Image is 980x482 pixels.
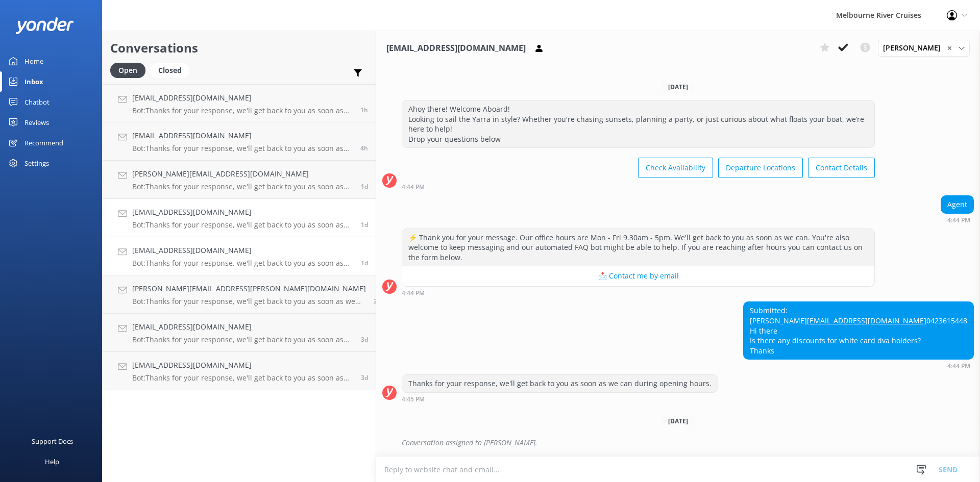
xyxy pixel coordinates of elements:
[402,396,425,402] strong: 4:45 PM
[807,316,926,325] a: [EMAIL_ADDRESS][DOMAIN_NAME]
[132,182,353,191] p: Bot: Thanks for your response, we'll get back to you as soon as we can during opening hours.
[24,71,43,92] div: Inbox
[151,64,194,75] a: Closed
[103,314,376,352] a: [EMAIL_ADDRESS][DOMAIN_NAME]Bot:Thanks for your response, we'll get back to you as soon as we can...
[402,266,874,286] button: 📩 Contact me by email
[103,237,376,275] a: [EMAIL_ADDRESS][DOMAIN_NAME]Bot:Thanks for your response, we'll get back to you as soon as we can...
[402,183,875,190] div: Sep 27 2025 04:44pm (UTC +10:00) Australia/Sydney
[24,153,49,173] div: Settings
[638,158,713,178] button: Check Availability
[947,43,952,53] span: ✕
[24,92,50,112] div: Chatbot
[132,321,353,333] h4: [EMAIL_ADDRESS][DOMAIN_NAME]
[743,362,974,369] div: Sep 27 2025 04:44pm (UTC +10:00) Australia/Sydney
[382,434,974,451] div: 2025-09-29T02:18:28.595
[361,259,368,267] span: Sep 27 2025 04:44pm (UTC +10:00) Australia/Sydney
[718,158,803,178] button: Departure Locations
[132,297,366,306] p: Bot: Thanks for your response, we'll get back to you as soon as we can during opening hours.
[132,373,353,383] p: Bot: Thanks for your response, we'll get back to you as soon as we can during opening hours.
[110,64,151,75] a: Open
[32,431,73,451] div: Support Docs
[103,352,376,390] a: [EMAIL_ADDRESS][DOMAIN_NAME]Bot:Thanks for your response, we'll get back to you as soon as we can...
[132,283,366,294] h4: [PERSON_NAME][EMAIL_ADDRESS][PERSON_NAME][DOMAIN_NAME]
[947,363,970,369] strong: 4:44 PM
[386,42,526,55] h3: [EMAIL_ADDRESS][DOMAIN_NAME]
[662,83,694,91] span: [DATE]
[103,275,376,314] a: [PERSON_NAME][EMAIL_ADDRESS][PERSON_NAME][DOMAIN_NAME]Bot:Thanks for your response, we'll get bac...
[24,133,63,153] div: Recommend
[24,112,49,133] div: Reviews
[361,373,368,382] span: Sep 26 2025 08:56am (UTC +10:00) Australia/Sydney
[402,290,425,296] strong: 4:44 PM
[110,63,145,78] div: Open
[941,196,973,213] div: Agent
[402,100,874,147] div: Ahoy there! Welcome Aboard! Looking to sail the Yarra in style? Whether you're chasing sunsets, p...
[361,220,368,229] span: Sep 28 2025 03:53am (UTC +10:00) Australia/Sydney
[15,17,74,34] img: yonder-white-logo.png
[132,144,353,153] p: Bot: Thanks for your response, we'll get back to you as soon as we can during opening hours.
[45,451,59,472] div: Help
[361,182,368,191] span: Sep 28 2025 10:52am (UTC +10:00) Australia/Sydney
[103,161,376,199] a: [PERSON_NAME][EMAIL_ADDRESS][DOMAIN_NAME]Bot:Thanks for your response, we'll get back to you as s...
[132,92,353,104] h4: [EMAIL_ADDRESS][DOMAIN_NAME]
[132,220,353,230] p: Bot: Thanks for your response, we'll get back to you as soon as we can during opening hours.
[662,417,694,425] span: [DATE]
[402,184,425,190] strong: 4:44 PM
[103,122,376,161] a: [EMAIL_ADDRESS][DOMAIN_NAME]Bot:Thanks for your response, we'll get back to you as soon as we can...
[103,84,376,122] a: [EMAIL_ADDRESS][DOMAIN_NAME]Bot:Thanks for your response, we'll get back to you as soon as we can...
[941,216,974,223] div: Sep 27 2025 04:44pm (UTC +10:00) Australia/Sydney
[744,302,973,359] div: Submitted: [PERSON_NAME] 0423615448 Hi there Is there any discounts for white card dva holders? T...
[878,40,970,56] div: Assign User
[402,375,718,392] div: Thanks for your response, we'll get back to you as soon as we can during opening hours.
[132,360,353,371] h4: [EMAIL_ADDRESS][DOMAIN_NAME]
[883,42,947,54] span: [PERSON_NAME]
[402,229,874,266] div: ⚡ Thank you for your message. Our office hours are Mon - Fri 9.30am - 5pm. We'll get back to you ...
[402,434,974,451] div: Conversation assigned to [PERSON_NAME].
[374,297,381,306] span: Sep 26 2025 10:09pm (UTC +10:00) Australia/Sydney
[103,199,376,237] a: [EMAIL_ADDRESS][DOMAIN_NAME]Bot:Thanks for your response, we'll get back to you as soon as we can...
[360,144,368,153] span: Sep 29 2025 08:00am (UTC +10:00) Australia/Sydney
[361,335,368,344] span: Sep 26 2025 11:48am (UTC +10:00) Australia/Sydney
[132,130,353,141] h4: [EMAIL_ADDRESS][DOMAIN_NAME]
[132,207,353,218] h4: [EMAIL_ADDRESS][DOMAIN_NAME]
[402,289,875,296] div: Sep 27 2025 04:44pm (UTC +10:00) Australia/Sydney
[947,217,970,223] strong: 4:44 PM
[132,106,353,115] p: Bot: Thanks for your response, we'll get back to you as soon as we can during opening hours.
[402,395,718,402] div: Sep 27 2025 04:45pm (UTC +10:00) Australia/Sydney
[360,106,368,114] span: Sep 29 2025 11:05am (UTC +10:00) Australia/Sydney
[132,335,353,344] p: Bot: Thanks for your response, we'll get back to you as soon as we can during opening hours.
[24,51,43,71] div: Home
[132,245,353,256] h4: [EMAIL_ADDRESS][DOMAIN_NAME]
[132,168,353,180] h4: [PERSON_NAME][EMAIL_ADDRESS][DOMAIN_NAME]
[808,158,875,178] button: Contact Details
[151,63,189,78] div: Closed
[132,259,353,268] p: Bot: Thanks for your response, we'll get back to you as soon as we can during opening hours.
[110,38,368,58] h2: Conversations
